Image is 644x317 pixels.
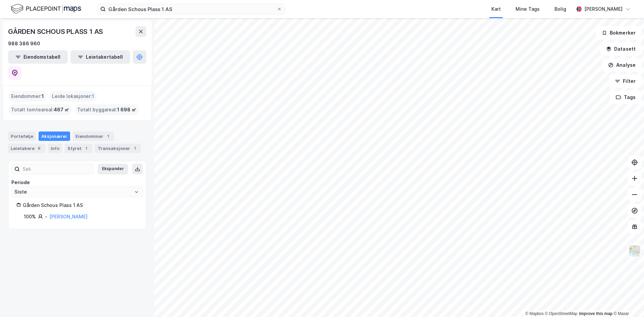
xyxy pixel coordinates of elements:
[491,5,501,13] div: Kart
[36,145,43,152] div: 6
[117,106,136,114] span: 1 698 ㎡
[73,131,114,141] div: Eiendommer
[134,189,139,195] button: Open
[54,106,69,114] span: 467 ㎡
[610,285,644,317] div: Kontrollprogram for chat
[602,58,641,72] button: Analyse
[8,40,40,48] div: 988 386 960
[545,311,578,316] a: OpenStreetMap
[74,104,139,115] div: Totalt byggareal :
[8,26,104,37] div: GÅRDEN SCHOUS PLASS 1 AS
[20,164,93,174] input: Søk
[105,133,111,140] div: 1
[516,5,540,13] div: Mine Tags
[48,144,62,153] div: Info
[95,144,141,153] div: Transaksjoner
[11,178,143,187] div: Periode
[49,91,97,102] div: Leide lokasjoner :
[610,91,641,104] button: Tags
[596,26,641,40] button: Bokmerker
[579,311,612,316] a: Improve this map
[8,144,45,153] div: Leietakere
[8,131,36,141] div: Portefølje
[92,92,94,100] span: 1
[609,74,641,88] button: Filter
[42,92,44,100] span: 1
[600,42,641,56] button: Datasett
[65,144,92,153] div: Styret
[24,213,36,221] div: 100%
[23,201,138,209] div: Gården Schous Plass 1 AS
[8,104,72,115] div: Totalt tomteareal :
[11,3,81,15] img: logo.f888ab2527a4732fd821a326f86c7f29.svg
[8,91,47,102] div: Eiendommer :
[98,164,128,174] button: Ekspander
[106,4,277,14] input: Søk på adresse, matrikkel, gårdeiere, leietakere eller personer
[554,5,566,13] div: Bolig
[45,213,47,221] div: -
[39,131,70,141] div: Aksjonærer
[628,245,641,257] img: Z
[49,214,88,219] a: [PERSON_NAME]
[83,145,90,152] div: 1
[70,50,130,64] button: Leietakertabell
[8,50,68,64] button: Eiendomstabell
[610,285,644,317] iframe: Chat Widget
[525,311,544,316] a: Mapbox
[12,187,143,197] input: ClearOpen
[131,145,138,152] div: 1
[584,5,623,13] div: [PERSON_NAME]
